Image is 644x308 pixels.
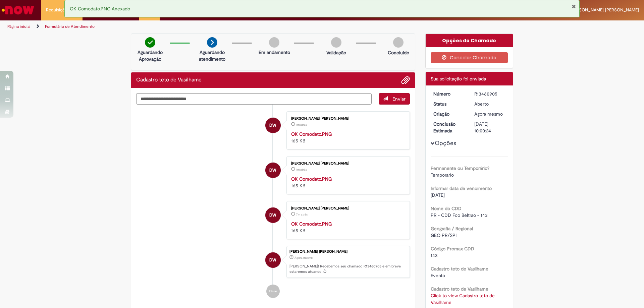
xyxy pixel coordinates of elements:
div: 165 KB [291,131,403,144]
b: Permanente ou Temporário? [431,165,489,171]
img: arrow-next.png [207,37,217,48]
b: Cadastro teto de Vasilhame [431,266,488,272]
b: Geografia / Regional [431,226,473,232]
span: Enviar [392,96,406,102]
p: Aguardando atendimento [196,49,228,62]
span: 1m atrás [296,168,307,172]
p: Concluído [388,49,409,56]
time: 29/08/2025 09:00:20 [294,256,313,260]
ul: Histórico de tíquete [136,105,410,305]
time: 29/08/2025 09:00:14 [296,123,307,127]
div: [DATE] 10:00:24 [474,121,505,134]
img: img-circle-grey.png [269,37,279,48]
a: Formulário de Atendimento [45,24,95,29]
span: GEO PR/SPI [431,232,457,238]
span: PR - CDD Fco Beltrao - 143 [431,212,488,218]
b: Cadastro teto de Vasilhame [431,286,488,292]
a: Página inicial [7,24,31,29]
span: DW [269,162,276,178]
li: Denize Aparecida Walkowitz [136,246,410,278]
a: Click to view Cadastro teto de Vasilhame [431,293,495,305]
p: Aguardando Aprovação [134,49,166,62]
span: Requisições [46,7,69,13]
span: Sua solicitação foi enviada [431,76,486,82]
img: ServiceNow [1,3,35,17]
div: 165 KB [291,176,403,189]
time: 29/08/2025 08:53:36 [296,212,308,217]
div: Denize Aparecida Walkowitz [265,207,281,223]
dt: Conclusão Estimada [428,121,470,134]
b: Código Promax CDD [431,246,474,252]
dt: Criação [428,111,470,117]
span: Temporario [431,172,454,178]
div: Denize Aparecida Walkowitz [265,118,281,133]
span: DW [269,252,276,268]
b: Informar data de vencimento [431,185,492,191]
span: Agora mesmo [474,111,503,117]
dt: Número [428,90,470,97]
img: img-circle-grey.png [331,37,341,48]
p: [PERSON_NAME]! Recebemos seu chamado R13460905 e em breve estaremos atuando. [289,264,406,274]
a: OK Comodato.PNG [291,176,332,182]
span: [PERSON_NAME] [PERSON_NAME] [570,7,639,13]
span: 143 [431,252,438,258]
h2: Cadastro teto de Vasilhame Histórico de tíquete [136,77,202,83]
div: Denize Aparecida Walkowitz [265,252,281,268]
div: Aberto [474,101,505,107]
div: Opções do Chamado [426,34,513,47]
div: [PERSON_NAME] [PERSON_NAME] [289,250,406,254]
button: Enviar [379,93,410,105]
div: [PERSON_NAME] [PERSON_NAME] [291,117,403,121]
ul: Trilhas de página [5,20,424,33]
div: 165 KB [291,221,403,234]
span: [DATE] [431,192,445,198]
span: Agora mesmo [294,256,313,260]
button: Adicionar anexos [401,76,410,84]
button: Fechar Notificação [572,4,576,9]
a: OK Comodato.PNG [291,131,332,137]
a: OK Comodato.PNG [291,221,332,227]
p: Validação [326,49,346,56]
b: Nome do CDD [431,205,462,211]
span: Evento [431,272,445,279]
div: R13460905 [474,90,505,97]
span: 7m atrás [296,212,308,217]
div: [PERSON_NAME] [PERSON_NAME] [291,206,403,210]
div: 29/08/2025 09:00:20 [474,111,505,117]
div: [PERSON_NAME] [PERSON_NAME] [291,162,403,166]
p: Em andamento [259,49,290,56]
time: 29/08/2025 09:00:07 [296,168,307,172]
img: check-circle-green.png [145,37,155,48]
dt: Status [428,101,470,107]
textarea: Digite sua mensagem aqui... [136,93,372,105]
span: DW [269,117,276,133]
img: img-circle-grey.png [393,37,404,48]
span: 1m atrás [296,123,307,127]
span: DW [269,207,276,223]
div: Denize Aparecida Walkowitz [265,163,281,178]
button: Cancelar Chamado [431,52,508,63]
span: OK Comodato.PNG Anexado [70,6,130,12]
